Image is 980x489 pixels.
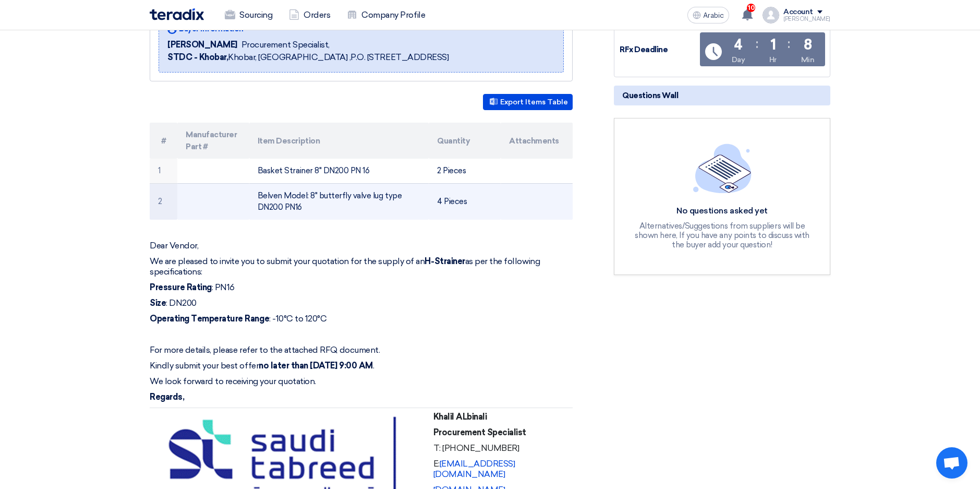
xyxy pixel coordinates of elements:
b: STDC - Khobar, [167,52,228,62]
div: : [756,34,758,53]
font: Belven Model: 8" butterfly valve lug type DN200 PN16 [258,191,402,212]
font: Company Profile [361,9,425,21]
font: Sourcing [239,9,272,21]
strong: Procurement Specialist [433,427,526,437]
div: Open chat [936,447,967,479]
span: [PERSON_NAME] [167,39,237,51]
font: Export Items Table [500,98,568,106]
th: Manufacturer Part # [177,123,249,159]
div: [PERSON_NAME] [783,16,830,22]
strong: Regards, [150,392,184,402]
div: Day [732,54,745,65]
p: We are pleased to invite you to submit your quotation for the supply of an as per the following s... [150,256,573,277]
div: 8 [804,38,812,52]
th: Item Description [249,123,429,159]
a: Orders [281,4,338,27]
div: 1 [770,38,776,52]
p: For more details, please refer to the attached RFQ document. [150,345,573,355]
img: empty_state_list.svg [693,144,752,193]
strong: no later than [DATE] 9:00 AM [259,361,373,371]
font: Questions Wall [622,91,678,100]
font: Orders [304,9,330,21]
a: [EMAIL_ADDRESS][DOMAIN_NAME] [433,459,515,479]
td: 2 [150,183,177,220]
button: Arabic [687,7,729,23]
div: : [788,34,790,53]
th: # [150,123,177,159]
th: Quantity [429,123,501,159]
span: 10 [747,4,755,12]
strong: Khalil ALbinali [433,412,487,422]
font: Khobar, [GEOGRAPHIC_DATA] ,P.O. [STREET_ADDRESS] [167,52,449,62]
div: RFx Deadline [620,44,698,56]
p: : DN200 [150,298,573,308]
p: Kindly submit your best offer . [150,361,573,371]
a: Sourcing [216,4,281,27]
button: Export Items Table [483,94,573,110]
div: 4 [734,38,743,52]
p: We look forward to receiving your quotation. [150,376,573,387]
img: Teradix logo [150,8,204,20]
td: 4 Pieces [429,183,501,220]
span: Procurement Specialist, [241,39,330,51]
strong: Operating Temperature Range [150,314,269,324]
th: Attachments [501,123,573,159]
p: T: [PHONE_NUMBER] [433,443,569,454]
p: : -10°C to 120°C [150,314,573,324]
strong: Size [150,298,166,308]
span: Arabic [703,12,724,19]
div: Hr [769,54,777,65]
p: E: [433,459,569,480]
img: profile_test.png [763,7,779,23]
div: Account [783,8,813,17]
p: Dear Vendor, [150,241,573,251]
strong: Pressure Rating [150,282,212,292]
div: No questions asked yet [634,206,811,217]
td: 1 [150,159,177,183]
p: : PN16 [150,282,573,293]
strong: H-Strainer [425,256,465,266]
div: Min [801,54,815,65]
td: 2 Pieces [429,159,501,183]
font: Basket Strainer 8" DN200 PN 16 [258,166,370,175]
div: Alternatives/Suggestions from suppliers will be shown here, If you have any points to discuss wit... [634,221,811,249]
